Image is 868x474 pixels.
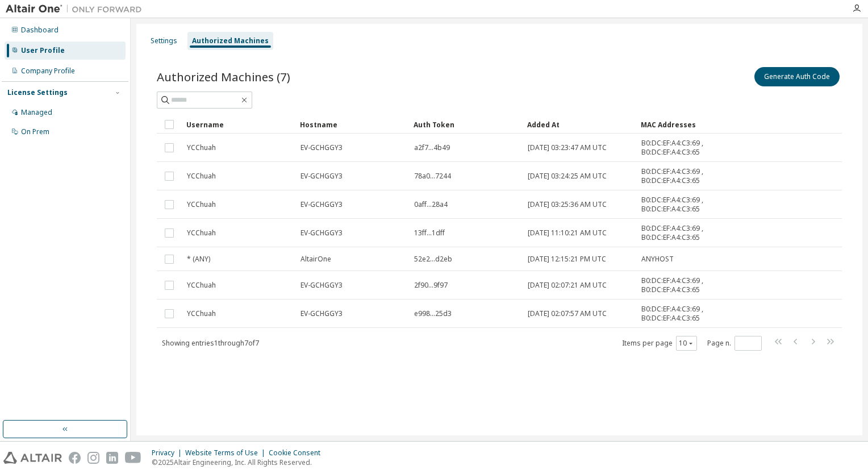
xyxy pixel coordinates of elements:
span: Authorized Machines (7) [157,69,290,85]
span: [DATE] 02:07:21 AM UTC [528,281,607,290]
div: User Profile [21,46,65,55]
span: [DATE] 03:24:25 AM UTC [528,172,607,181]
span: EV-GCHGGY3 [301,228,343,238]
span: B0:DC:EF:A4:C3:69 , B0:DC:EF:A4:C3:65 [641,167,722,185]
img: linkedin.svg [106,452,118,464]
img: altair_logo.svg [3,452,62,464]
div: Dashboard [21,26,59,35]
span: B0:DC:EF:A4:C3:69 , B0:DC:EF:A4:C3:65 [641,196,722,214]
span: YCChuah [187,281,216,290]
span: B0:DC:EF:A4:C3:69 , B0:DC:EF:A4:C3:65 [641,139,722,157]
div: Authorized Machines [192,36,269,45]
div: Website Terms of Use [185,448,269,458]
div: License Settings [7,88,68,97]
span: EV-GCHGGY3 [301,200,343,209]
span: EV-GCHGGY3 [301,309,343,318]
button: Generate Auth Code [754,67,840,86]
span: AltairOne [301,255,331,264]
div: Cookie Consent [269,448,327,458]
div: Auth Token [414,115,518,134]
span: 78a0...7244 [414,172,451,181]
div: Hostname [300,115,404,134]
span: 2f90...9f97 [414,281,448,290]
span: 52e2...d2eb [414,255,452,264]
div: Managed [21,108,52,117]
span: EV-GCHGGY3 [301,172,343,181]
div: Privacy [152,448,185,458]
span: YCChuah [187,143,216,152]
span: [DATE] 03:23:47 AM UTC [528,143,607,152]
div: Company Profile [21,66,75,76]
div: On Prem [21,127,49,136]
span: a2f7...4b49 [414,143,450,152]
span: EV-GCHGGY3 [301,143,343,152]
span: Items per page [622,336,697,351]
span: * (ANY) [187,255,210,264]
span: YCChuah [187,200,216,209]
div: MAC Addresses [641,115,723,134]
span: EV-GCHGGY3 [301,281,343,290]
span: B0:DC:EF:A4:C3:69 , B0:DC:EF:A4:C3:65 [641,305,722,323]
span: [DATE] 11:10:21 AM UTC [528,228,607,238]
p: © 2025 Altair Engineering, Inc. All Rights Reserved. [152,458,327,467]
button: 10 [679,339,694,348]
span: YCChuah [187,172,216,181]
span: YCChuah [187,228,216,238]
div: Added At [527,115,632,134]
div: Settings [151,36,177,45]
span: Showing entries 1 through 7 of 7 [162,338,259,348]
img: instagram.svg [87,452,99,464]
span: 13ff...1dff [414,228,445,238]
span: YCChuah [187,309,216,318]
span: [DATE] 03:25:36 AM UTC [528,200,607,209]
span: ANYHOST [641,255,674,264]
img: youtube.svg [125,452,141,464]
img: Altair One [6,3,148,15]
span: [DATE] 12:15:21 PM UTC [528,255,606,264]
span: [DATE] 02:07:57 AM UTC [528,309,607,318]
span: B0:DC:EF:A4:C3:69 , B0:DC:EF:A4:C3:65 [641,276,722,294]
img: facebook.svg [69,452,81,464]
div: Username [186,115,291,134]
span: e998...25d3 [414,309,452,318]
span: Page n. [707,336,762,351]
span: 0aff...28a4 [414,200,448,209]
span: B0:DC:EF:A4:C3:69 , B0:DC:EF:A4:C3:65 [641,224,722,242]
